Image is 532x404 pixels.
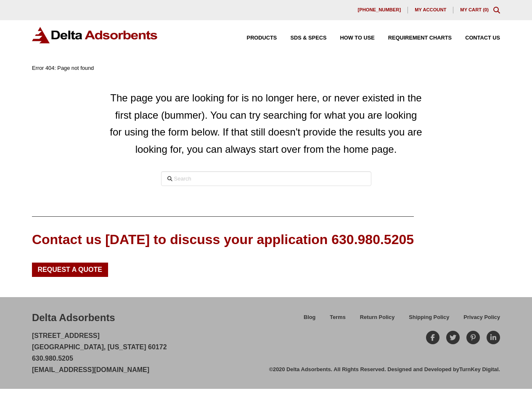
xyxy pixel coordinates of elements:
span: Products [247,35,277,41]
span: Request a Quote [38,266,103,273]
a: Request a Quote [32,263,108,277]
span: 0 [484,7,487,12]
a: My account [408,7,453,13]
a: Return Policy [353,313,402,327]
a: TurnKey Digital [459,366,499,372]
div: Delta Adsorbents [32,311,115,325]
span: Return Policy [360,315,395,320]
a: How to Use [326,35,374,41]
a: Privacy Policy [456,313,500,327]
a: Requirement Charts [375,35,452,41]
div: Toggle Modal Content [493,7,500,13]
p: The page you are looking for is no longer here, or never existed in the first place (bummer). You... [109,90,424,158]
a: Shipping Policy [402,313,456,327]
a: SDS & SPECS [277,35,326,41]
a: My Cart (0) [460,7,489,12]
p: [STREET_ADDRESS] [GEOGRAPHIC_DATA], [US_STATE] 60172 630.980.5205 [32,330,167,376]
span: Blog [304,315,315,320]
span: Requirement Charts [388,35,452,41]
a: Contact Us [452,35,500,41]
a: [PHONE_NUMBER] [351,7,408,13]
span: How to Use [340,35,374,41]
div: Contact us [DATE] to discuss your application 630.980.5205 [32,230,414,249]
a: [EMAIL_ADDRESS][DOMAIN_NAME] [32,366,149,373]
span: Error 404: Page not found [32,65,94,71]
span: Shipping Policy [409,315,449,320]
span: My account [415,8,446,12]
span: [PHONE_NUMBER] [358,8,401,12]
div: ©2020 Delta Adsorbents. All Rights Reserved. Designed and Developed by . [269,366,500,373]
a: Products [233,35,277,41]
img: Delta Adsorbents [32,27,158,43]
a: Blog [296,313,323,327]
span: Contact Us [465,35,500,41]
a: Terms [323,313,352,327]
input: Search [161,171,371,186]
span: Privacy Policy [463,315,500,320]
span: SDS & SPECS [290,35,326,41]
span: Terms [330,315,345,320]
